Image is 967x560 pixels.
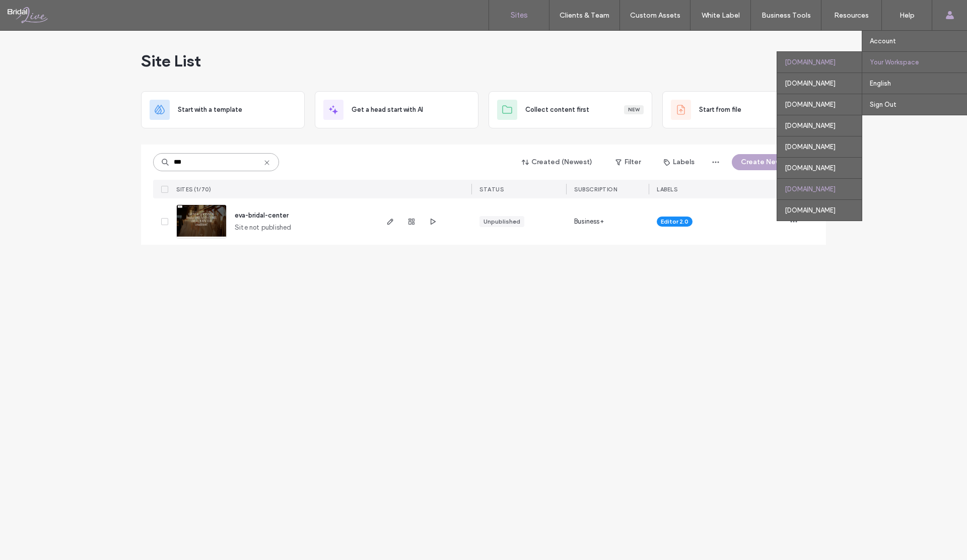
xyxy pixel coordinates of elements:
[777,51,862,73] div: [DOMAIN_NAME]
[777,115,862,136] div: [DOMAIN_NAME]
[662,91,826,128] div: Start from fileBeta
[870,94,967,115] a: Sign Out
[574,217,604,227] span: Business+
[141,51,201,71] span: Site List
[870,101,896,108] label: Sign Out
[777,199,862,221] div: [DOMAIN_NAME]
[657,186,677,193] span: LABELS
[235,212,289,219] a: eva-bridal-center
[661,217,688,226] span: Editor 2.0
[699,105,741,115] span: Start from file
[235,223,292,233] span: Site not published
[777,94,862,115] div: [DOMAIN_NAME]
[777,157,862,178] div: [DOMAIN_NAME]
[900,11,915,20] label: Help
[560,11,609,20] label: Clients & Team
[777,73,862,94] div: [DOMAIN_NAME]
[315,91,478,128] div: Get a head start with AI
[483,217,520,226] div: Unpublished
[479,186,504,193] span: STATUS
[352,105,423,115] span: Get a head start with AI
[870,58,919,66] label: Your Workspace
[178,105,242,115] span: Start with a template
[870,37,896,45] label: Account
[777,136,862,157] div: [DOMAIN_NAME]
[630,11,680,20] label: Custom Assets
[702,11,740,20] label: White Label
[141,91,305,128] div: Start with a template
[732,154,814,170] button: Create New Site
[655,154,704,170] button: Labels
[834,11,869,20] label: Resources
[777,178,862,199] div: [DOMAIN_NAME]
[624,105,644,114] div: New
[176,186,211,193] span: SITES (1/70)
[870,80,891,87] label: English
[511,11,528,20] label: Sites
[23,7,44,16] span: Help
[870,31,967,51] a: Account
[574,186,617,193] span: SUBSCRIPTION
[525,105,589,115] span: Collect content first
[489,91,652,128] div: Collect content firstNew
[605,154,651,170] button: Filter
[513,154,601,170] button: Created (Newest)
[762,11,811,20] label: Business Tools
